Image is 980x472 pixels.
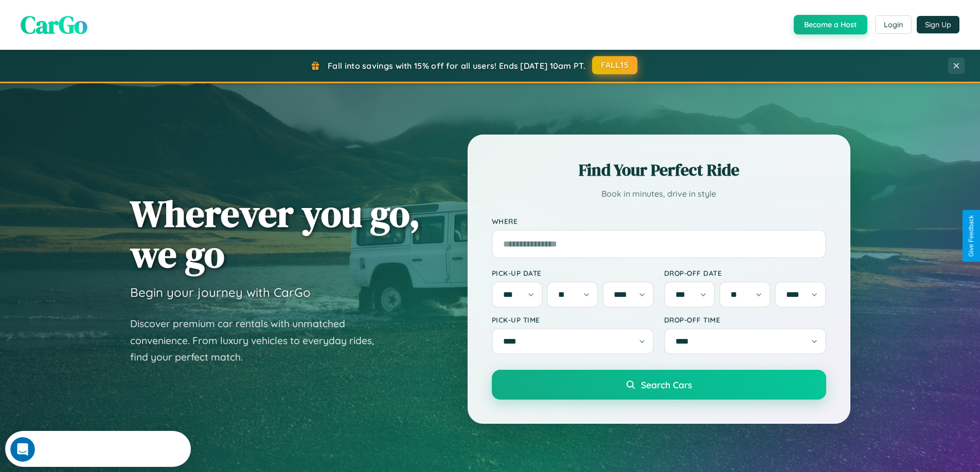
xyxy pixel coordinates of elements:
label: Pick-up Time [492,315,654,324]
label: Drop-off Date [664,269,826,277]
h1: Wherever you go, we go [130,193,420,274]
h3: Begin your journey with CarGo [130,285,311,300]
button: Sign Up [917,16,959,33]
button: Become a Host [794,15,867,34]
button: Search Cars [492,370,826,400]
iframe: Intercom live chat discovery launcher [5,431,191,467]
span: Search Cars [641,379,692,390]
label: Where [492,217,826,225]
button: FALL15 [592,56,637,74]
label: Pick-up Date [492,269,654,277]
label: Drop-off Time [664,315,826,324]
iframe: Intercom live chat [10,437,35,462]
h2: Find Your Perfect Ride [492,159,826,181]
p: Book in minutes, drive in style [492,186,826,201]
span: Fall into savings with 15% off for all users! Ends [DATE] 10am PT. [328,61,585,71]
div: Give Feedback [968,215,975,257]
span: CarGo [21,8,87,42]
p: Discover premium car rentals with unmatched convenience. From luxury vehicles to everyday rides, ... [130,315,387,366]
button: Login [875,15,912,34]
